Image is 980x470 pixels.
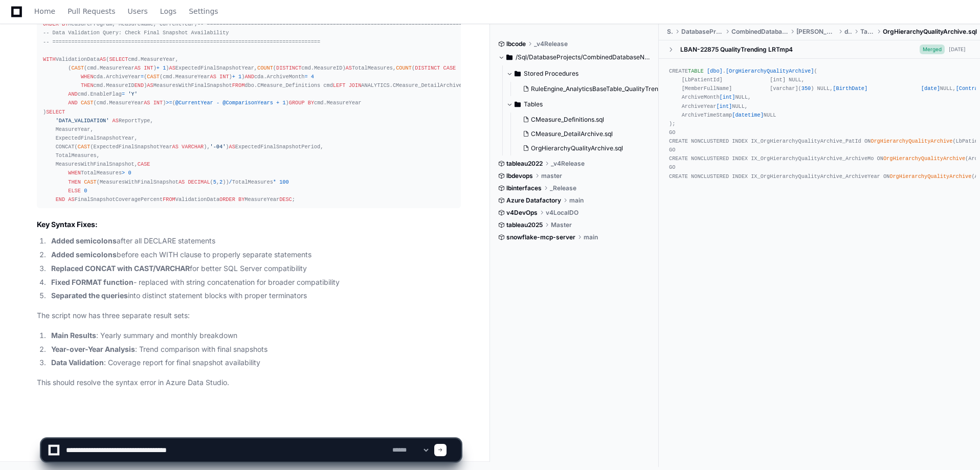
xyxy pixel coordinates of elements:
[726,68,814,74] span: [OrgHierarchyQualityArchive]
[122,91,125,97] span: =
[43,30,229,36] span: -- Data Validation Query: Check Final Snapshot Availability
[276,100,279,106] span: +
[688,68,704,74] span: TABLE
[515,68,521,80] svg: Directory
[506,172,533,180] span: lbdevops
[48,277,461,288] li: - replaced with string concatenation for broader compatibility
[506,96,659,113] button: Tables
[179,179,185,185] span: AS
[56,118,109,124] span: 'DATA_VALIDATION'
[68,188,81,194] span: ELSE
[84,179,97,185] span: CAST
[175,100,213,106] span: @CurrentYear
[506,160,543,168] span: tableau2022
[109,56,128,62] span: SELECT
[71,65,84,71] span: CAST
[304,74,307,80] span: =
[141,74,144,80] span: =
[551,221,572,229] span: Master
[213,179,216,185] span: 5
[219,196,235,203] span: ORDER
[160,8,176,14] span: Logs
[51,331,96,340] strong: Main Results
[531,116,604,124] span: CMeasure_Definitions.sql
[396,65,412,71] span: COUNT
[282,100,285,106] span: 1
[279,196,292,203] span: DESC
[257,65,273,71] span: COUNT
[210,74,216,80] span: AS
[197,21,475,27] span: -- =====================================================================================
[128,8,148,14] span: Users
[68,8,115,14] span: Pull Requests
[135,65,141,71] span: AS
[210,144,226,150] span: '-04'
[498,49,651,65] button: /Sql/DatabaseProjects/CombinedDatabaseNew/[PERSON_NAME]/dbo
[584,233,598,241] span: main
[949,46,966,53] div: [DATE]
[43,39,320,45] span: -- =====================================================================================
[244,74,254,80] span: AND
[920,44,945,54] span: Merged
[68,179,81,185] span: THEN
[84,188,87,194] span: 0
[871,138,952,144] span: OrgHierarchyQualityArchive
[801,85,811,92] span: 350
[550,184,576,192] span: _Release
[128,170,131,176] span: 0
[883,28,977,36] span: OrgHierarchyQualityArchive.sql
[551,160,585,168] span: _v4Release
[680,45,793,53] div: LBAN-22875 QualityTrending LRTmp4
[166,100,172,106] span: >=
[506,184,542,192] span: lbinterfaces
[541,172,562,180] span: master
[169,65,175,71] span: AS
[37,219,461,230] h2: Key Syntax Fixes:
[506,40,526,48] span: lbcode
[222,100,273,106] span: @ComparisonYears
[48,357,461,369] li: : Coverage report for final snapshot availability
[732,112,764,118] span: [datetime]
[349,82,362,88] span: JOIN
[311,74,314,80] span: 4
[716,103,732,109] span: [int]
[276,65,301,71] span: DISTINCT
[122,170,125,176] span: >
[81,82,94,88] span: THEN
[531,144,623,152] span: OrgHierarchyQualityArchive.sql
[153,100,163,106] span: INT
[524,70,578,78] span: Stored Procedures
[51,278,133,286] strong: Fixed FORMAT function
[48,235,461,247] li: after all DECLARE statements
[51,345,135,353] strong: Year-over-Year Analysis
[78,144,91,150] span: CAST
[81,100,94,106] span: CAST
[128,91,137,97] span: 'Y'
[51,358,104,367] strong: Data Validation
[844,28,852,36] span: dbo
[506,221,543,229] span: tableau2025
[524,100,543,108] span: Tables
[43,21,59,27] span: ORDER
[546,209,578,217] span: v4LocalDO
[229,179,232,185] span: /
[113,118,119,124] span: AS
[37,310,461,322] p: The script now has three separate result sets:
[333,82,346,88] span: LEFT
[51,264,190,273] strong: Replaced CONCAT with CAST/VARCHAR
[43,56,56,62] span: WITH
[147,74,160,80] span: CAST
[172,144,179,150] span: AS
[569,196,584,205] span: main
[519,82,661,96] button: RuleEngine_AnalyticsBaseTable_QualityTrending.sql
[506,65,659,82] button: Stored Procedures
[707,68,723,74] span: [dbo]
[308,100,314,106] span: BY
[68,196,74,203] span: AS
[289,100,305,106] span: GROUP
[238,74,241,80] span: 1
[506,196,561,205] span: Azure Datafactory
[37,377,461,389] p: This should resolve the syntax error in Azure Data Studio.
[232,82,245,88] span: FROM
[238,196,244,203] span: BY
